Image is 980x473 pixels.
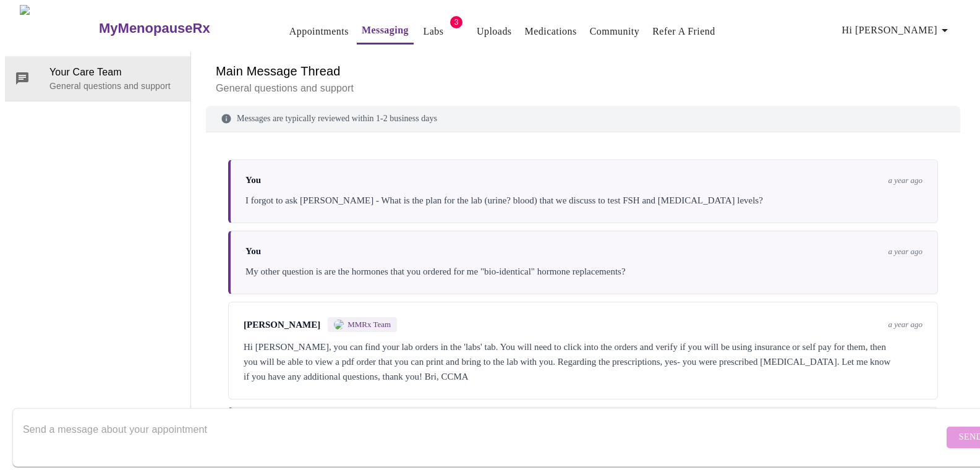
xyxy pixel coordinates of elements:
a: Labs [424,23,444,40]
img: MyMenopauseRx Logo [20,5,98,51]
a: Refer a Friend [652,23,715,40]
span: MMRx Team [347,320,391,330]
span: a year ago [888,320,922,330]
h3: MyMenopauseRx [99,20,210,36]
span: You [245,246,261,257]
p: General questions and support [216,81,950,96]
button: Community [585,19,645,44]
a: MyMenopauseRx [98,7,260,50]
div: Your Care TeamGeneral questions and support [5,56,190,101]
div: Messages are typically reviewed within 1-2 business days [206,106,960,132]
span: a year ago [888,176,922,185]
a: Community [590,23,640,40]
a: Appointments [289,23,349,40]
button: Medications [520,19,582,44]
p: General questions and support [49,80,181,92]
span: 3 [450,16,462,28]
button: Uploads [472,19,517,44]
button: Refer a Friend [647,19,720,44]
textarea: Send a message about your appointment [23,417,944,457]
span: [PERSON_NAME] [244,320,320,330]
div: Hi [PERSON_NAME], you can find your lab orders in the 'labs' tab. You will need to click into the... [244,339,922,384]
h6: Main Message Thread [216,61,950,81]
span: Your Care Team [49,65,181,80]
button: Labs [414,19,453,44]
span: You [245,175,261,185]
button: Hi [PERSON_NAME] [837,18,957,43]
a: Messaging [362,22,409,39]
span: Hi [PERSON_NAME] [842,22,952,39]
span: a year ago [888,247,922,257]
img: MMRX [334,320,344,330]
div: I forgot to ask [PERSON_NAME] - What is the plan for the lab (urine? blood) that we discuss to te... [245,193,922,208]
a: Medications [525,23,577,40]
button: Messaging [357,18,414,45]
div: My other question is are the hormones that you ordered for me "bio-identical" hormone replacements? [245,264,922,279]
a: Uploads [477,23,512,40]
button: Appointments [284,19,354,44]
